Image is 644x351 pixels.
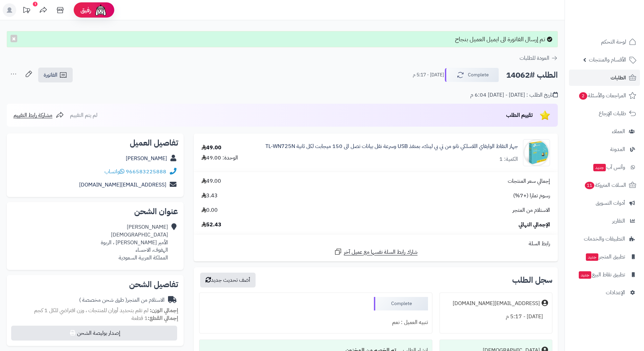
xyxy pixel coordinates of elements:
[70,111,97,119] span: لم يتم التقييم
[196,240,555,248] div: رابط السلة
[569,70,640,86] a: الطلبات
[578,91,626,100] span: المراجعات والأسئلة
[7,31,558,47] div: تم إرسال الفاتورة الى ايميل العميل بنجاح
[606,288,625,297] span: الإعدادات
[38,68,73,82] a: الفاتورة
[584,234,625,244] span: التطبيقات والخدمات
[11,326,177,341] button: إصدار بوليصة الشحن
[79,296,127,304] span: ( طرق شحن مخصصة )
[569,141,640,157] a: المدونة
[12,139,178,147] h2: تفاصيل العميل
[150,306,178,315] strong: إجمالي الوزن:
[601,37,626,47] span: لوحة التحكم
[204,316,428,329] div: تنبيه العميل : نعم
[584,180,626,190] span: السلات المتروكة
[94,3,108,17] img: ai-face.png
[79,181,166,189] a: [EMAIL_ADDRESS][DOMAIN_NAME]
[599,109,626,118] span: طلبات الإرجاع
[445,68,499,82] button: Complete
[569,231,640,247] a: التطبيقات والخدمات
[126,154,167,162] a: [PERSON_NAME]
[612,216,625,226] span: التقارير
[569,213,640,229] a: التقارير
[201,206,218,214] span: 0.00
[569,284,640,301] a: الإعدادات
[519,221,550,229] span: الإجمالي النهائي
[10,35,17,42] button: ×
[14,111,52,119] span: مشاركة رابط التقييم
[512,206,550,214] span: الاستلام من المتجر
[585,252,625,261] span: تطبيق المتجر
[413,72,444,78] small: [DATE] - 5:17 م
[589,55,626,65] span: الأقسام والمنتجات
[520,54,558,62] a: العودة للطلبات
[569,249,640,265] a: تطبيق المتجرجديد
[79,296,165,304] div: الاستلام من المتجر
[569,267,640,283] a: تطبيق نقاط البيعجديد
[569,195,640,211] a: أدوات التسويق
[508,177,550,185] span: إجمالي سعر المنتجات
[444,310,548,323] div: [DATE] - 5:17 م
[499,155,518,163] div: الكمية: 1
[512,276,552,284] h3: سجل الطلب
[586,253,598,261] span: جديد
[104,168,124,176] a: واتساب
[569,34,640,50] a: لوحة التحكم
[579,271,591,279] span: جديد
[44,71,57,79] span: الفاتورة
[569,87,640,104] a: المراجعات والأسئلة2
[513,192,550,200] span: رسوم تمارا (+7%)
[132,314,178,322] small: 1 قطعة
[334,248,418,256] a: شارك رابط السلة نفسها مع عميل آخر
[126,168,166,176] a: 966583225888
[18,3,35,19] a: تحديثات المنصة
[569,177,640,193] a: السلات المتروكة11
[506,68,558,82] h2: الطلب #14062
[593,162,625,172] span: وآتس آب
[569,123,640,140] a: العملاء
[12,280,178,289] h2: تفاصيل الشحن
[14,111,64,119] a: مشاركة رابط التقييم
[80,6,91,14] span: رفيق
[453,300,540,307] div: [EMAIL_ADDRESS][DOMAIN_NAME]
[578,270,625,279] span: تطبيق نقاط البيع
[201,221,221,229] span: 52.43
[12,207,178,216] h2: عنوان الشحن
[374,297,428,310] div: Complete
[201,144,221,152] div: 49.00
[201,154,238,162] div: الوحدة: 49.00
[611,73,626,82] span: الطلبات
[598,5,638,19] img: logo-2.png
[470,91,558,99] div: تاريخ الطلب : [DATE] - [DATE] 6:04 م
[569,159,640,175] a: وآتس آبجديد
[585,181,594,189] span: 11
[201,177,221,185] span: 49.00
[265,143,518,150] a: جهاز التقاط الوايفاي اللاسلكي نانو من تي بي لينك، بمنفذ USB وسرعة نقل بيانات تصل الى 150 ميجابت ل...
[200,273,256,287] button: أضف تحديث جديد
[201,192,218,200] span: 3.43
[33,2,38,6] div: 1
[101,223,168,262] div: [PERSON_NAME] [DEMOGRAPHIC_DATA] الأمير [PERSON_NAME] ، الربوة الهفوف، الاحساء المملكة العربية ال...
[569,105,640,122] a: طلبات الإرجاع
[593,164,606,171] span: جديد
[579,92,587,100] span: 2
[520,54,549,62] span: العودة للطلبات
[612,127,625,136] span: العملاء
[610,145,625,154] span: المدونة
[506,111,533,119] span: تقييم الطلب
[596,198,625,208] span: أدوات التسويق
[148,314,178,322] strong: إجمالي القطع:
[34,306,148,315] span: لم تقم بتحديد أوزان للمنتجات ، وزن افتراضي للكل 1 كجم
[344,248,418,256] span: شارك رابط السلة نفسها مع عميل آخر
[523,139,550,166] img: 1738179318-54c3d03b-33f3-43f2-bfc4-9dc7201cc5f9-90x90.jpg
